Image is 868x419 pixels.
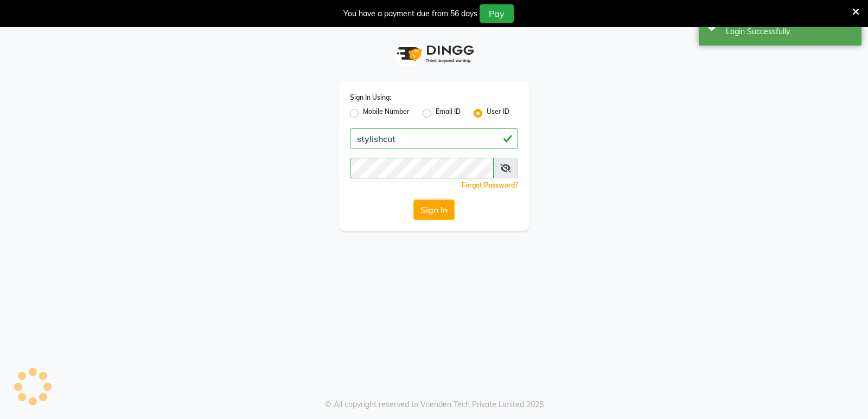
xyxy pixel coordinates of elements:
input: Username [350,158,494,178]
label: Sign In Using: [350,93,391,102]
label: User ID [487,107,509,120]
label: Mobile Number [363,107,410,120]
button: Pay [480,4,514,23]
div: You have a payment due from 56 days [343,8,477,20]
button: Sign In [413,199,455,220]
label: Email ID [436,107,461,120]
a: Forgot Password? [462,181,518,189]
img: logo1.svg [391,38,477,70]
div: Login Successfully. [726,26,853,37]
input: Username [350,128,518,149]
